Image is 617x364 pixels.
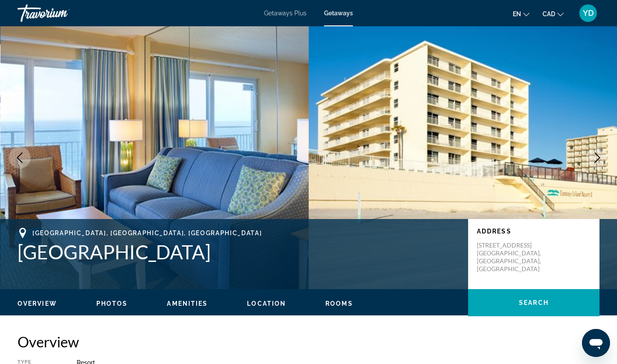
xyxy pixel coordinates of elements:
[586,147,608,169] button: Next image
[324,10,353,17] a: Getaways
[543,7,564,20] button: Change currency
[96,300,128,307] span: Photos
[167,300,208,307] span: Amenities
[477,228,591,235] p: Address
[325,300,353,307] span: Rooms
[96,300,128,307] button: Photos
[18,300,57,307] span: Overview
[247,300,286,307] button: Location
[32,230,262,237] span: [GEOGRAPHIC_DATA], [GEOGRAPHIC_DATA], [GEOGRAPHIC_DATA]
[325,300,353,307] button: Rooms
[18,333,599,350] h2: Overview
[9,147,31,169] button: Previous image
[582,329,610,357] iframe: Button to launch messaging window
[583,9,594,18] span: YD
[264,10,307,17] a: Getaways Plus
[18,300,57,307] button: Overview
[247,300,286,307] span: Location
[18,2,105,25] a: Travorium
[513,11,521,18] span: en
[577,4,599,22] button: User Menu
[477,241,547,273] p: [STREET_ADDRESS] [GEOGRAPHIC_DATA], [GEOGRAPHIC_DATA], [GEOGRAPHIC_DATA]
[167,300,208,307] button: Amenities
[18,240,459,263] h1: [GEOGRAPHIC_DATA]
[513,7,529,20] button: Change language
[519,299,549,306] span: Search
[543,11,555,18] span: CAD
[468,289,599,316] button: Search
